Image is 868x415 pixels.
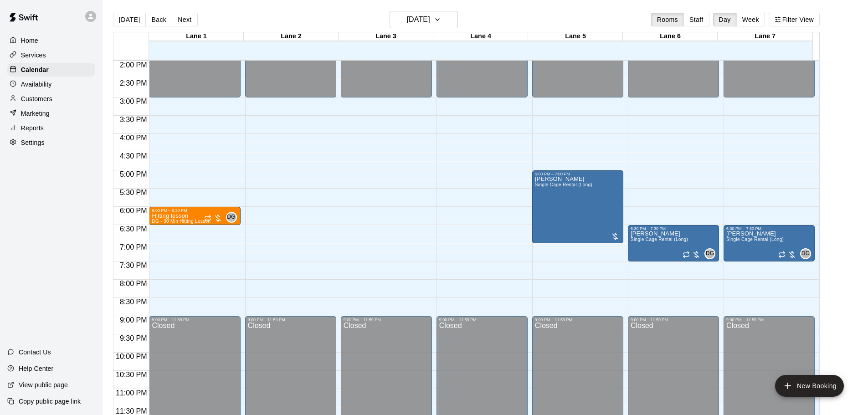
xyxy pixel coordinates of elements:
p: Calendar [21,65,49,74]
span: 5:30 PM [118,189,149,196]
span: Single Cage Rental (Long) [535,182,592,187]
button: Filter View [769,13,820,26]
button: Staff [683,13,709,26]
div: Lane 4 [433,32,528,41]
span: 6:30 PM [118,225,149,233]
button: add [775,375,844,397]
span: DG [706,249,714,258]
span: DG [227,213,236,222]
p: Reports [21,123,44,133]
span: 9:30 PM [118,334,149,342]
span: 8:00 PM [118,280,149,287]
button: Rooms [651,13,684,26]
a: Availability [7,77,95,91]
p: View public page [19,380,68,389]
span: Single Cage Rental (Long) [726,237,784,242]
div: 9:00 PM – 11:59 PM [152,318,237,322]
a: Home [7,34,95,47]
span: 10:30 PM [113,371,149,379]
a: Reports [7,121,95,135]
button: Next [172,13,197,26]
a: Settings [7,136,95,149]
span: 4:00 PM [118,134,149,142]
div: 9:00 PM – 11:59 PM [439,318,525,322]
button: Day [713,13,737,26]
p: Settings [21,138,45,147]
a: Calendar [7,63,95,77]
div: 9:00 PM – 11:59 PM [535,318,621,322]
span: DG - 30 Min Hitting Lesson [152,219,211,224]
a: Marketing [7,107,95,120]
span: 3:30 PM [118,116,149,123]
p: Copy public page link [19,397,81,406]
p: Customers [21,94,52,103]
span: Recurring event [683,251,690,258]
span: 4:30 PM [118,152,149,160]
p: Contact Us [19,348,51,357]
button: [DATE] [113,13,146,26]
span: 11:30 PM [113,407,149,415]
div: 6:00 PM – 6:30 PM [152,208,237,213]
div: 9:00 PM – 11:59 PM [631,318,716,322]
div: 6:30 PM – 7:30 PM [631,226,716,231]
button: Week [736,13,765,26]
span: 2:00 PM [118,61,149,69]
span: 7:00 PM [118,243,149,251]
p: Marketing [21,109,50,118]
div: 6:00 PM – 6:30 PM: Hitting lesson [149,207,240,225]
span: 3:00 PM [118,97,149,105]
div: 6:30 PM – 7:30 PM: Sassy Sluggers [724,225,815,261]
span: Recurring event [204,215,211,222]
div: 6:30 PM – 7:30 PM [726,226,812,231]
div: 9:00 PM – 11:59 PM [344,318,429,322]
button: [DATE] [390,11,458,28]
div: Lane 1 [149,32,244,41]
p: Home [21,36,38,45]
div: Lane 7 [718,32,812,41]
span: Single Cage Rental (Long) [631,237,688,242]
span: Recurring event [778,251,786,258]
span: 10:00 PM [113,353,149,360]
div: 5:00 PM – 7:00 PM: Corey Treyes [532,170,623,243]
p: Help Center [19,364,53,373]
span: 9:00 PM [118,316,149,324]
span: 2:30 PM [118,79,149,87]
a: Customers [7,92,95,106]
span: 8:30 PM [118,298,149,306]
div: 5:00 PM – 7:00 PM [535,172,621,176]
span: Daniel Gonzalez [804,248,811,259]
div: 9:00 PM – 11:59 PM [726,318,812,322]
span: DG [801,249,810,258]
div: Lane 2 [244,32,339,41]
h6: [DATE] [407,13,430,26]
a: Services [7,48,95,62]
div: Lane 6 [623,32,718,41]
div: Daniel Gonzalez [800,248,811,259]
span: 5:00 PM [118,170,149,178]
div: Lane 3 [339,32,433,41]
div: Daniel Gonzalez [226,212,237,223]
span: Daniel Gonzalez [708,248,715,259]
span: 7:30 PM [118,261,149,269]
div: 9:00 PM – 11:59 PM [248,318,334,322]
span: Daniel Gonzalez [230,212,237,223]
div: 6:30 PM – 7:30 PM: Sassy Sluggers [628,225,719,261]
span: 6:00 PM [118,207,149,215]
button: Back [145,13,172,26]
div: Lane 5 [528,32,623,41]
p: Availability [21,80,52,89]
span: 11:00 PM [113,389,149,397]
div: Daniel Gonzalez [704,248,715,259]
p: Services [21,51,46,60]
